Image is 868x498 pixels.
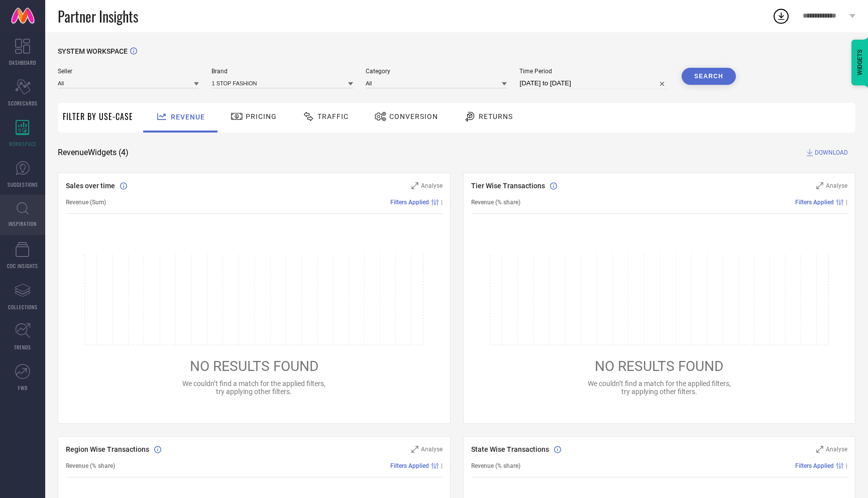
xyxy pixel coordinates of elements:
[9,220,37,227] span: INSPIRATION
[182,380,325,396] span: We couldn’t find a match for the applied filters, try applying other filters.
[795,462,834,469] span: Filters Applied
[421,182,443,189] span: Analyse
[826,182,847,189] span: Analyse
[389,112,438,120] span: Conversion
[9,140,37,148] span: WORKSPACE
[58,47,128,55] span: SYSTEM WORKSPACE
[58,68,199,75] span: Seller
[682,68,736,85] button: Search
[66,445,149,453] span: Region Wise Transactions
[519,68,669,75] span: Time Period
[479,112,513,120] span: Returns
[441,199,443,206] span: |
[8,181,38,188] span: SUGGESTIONS
[471,462,520,469] span: Revenue (% share)
[58,6,138,27] span: Partner Insights
[816,182,823,189] svg: Zoom
[8,303,38,311] span: COLLECTIONS
[246,112,277,120] span: Pricing
[588,380,731,396] span: We couldn’t find a match for the applied filters, try applying other filters.
[8,99,38,107] span: SCORECARDS
[66,182,115,190] span: Sales over time
[411,182,418,189] svg: Zoom
[441,462,443,469] span: |
[190,358,318,375] span: NO RESULTS FOUND
[390,462,429,469] span: Filters Applied
[421,446,443,453] span: Analyse
[66,199,106,206] span: Revenue (Sum)
[390,199,429,206] span: Filters Applied
[7,262,38,270] span: CDC INSIGHTS
[795,199,834,206] span: Filters Applied
[63,110,133,122] span: Filter By Use-Case
[471,445,549,453] span: State Wise Transactions
[826,446,847,453] span: Analyse
[471,199,520,206] span: Revenue (% share)
[211,68,353,75] span: Brand
[519,77,669,89] input: Select time period
[471,182,545,190] span: Tier Wise Transactions
[366,68,507,75] span: Category
[14,343,31,351] span: TRENDS
[18,384,28,392] span: FWD
[846,199,847,206] span: |
[595,358,723,375] span: NO RESULTS FOUND
[772,7,790,25] div: Open download list
[815,148,848,158] span: DOWNLOAD
[58,148,129,158] span: Revenue Widgets ( 4 )
[66,462,115,469] span: Revenue (% share)
[171,113,205,121] span: Revenue
[846,462,847,469] span: |
[816,446,823,453] svg: Zoom
[317,112,349,120] span: Traffic
[411,446,418,453] svg: Zoom
[9,59,36,66] span: DASHBOARD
